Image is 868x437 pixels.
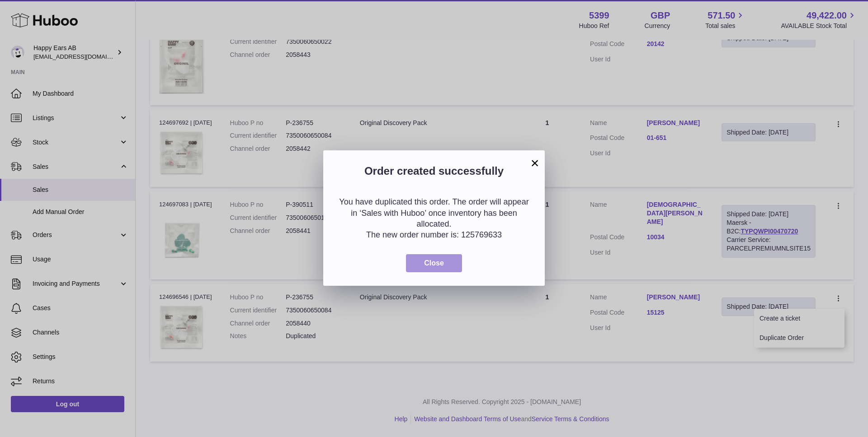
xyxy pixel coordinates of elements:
[424,259,444,267] span: Close
[337,196,531,229] p: You have duplicated this order. The order will appear in ‘Sales with Huboo’ once inventory has be...
[337,229,531,240] p: The new order number is: 125769633
[337,164,531,183] h2: Order created successfully
[406,254,462,273] button: Close
[529,158,540,168] button: ×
